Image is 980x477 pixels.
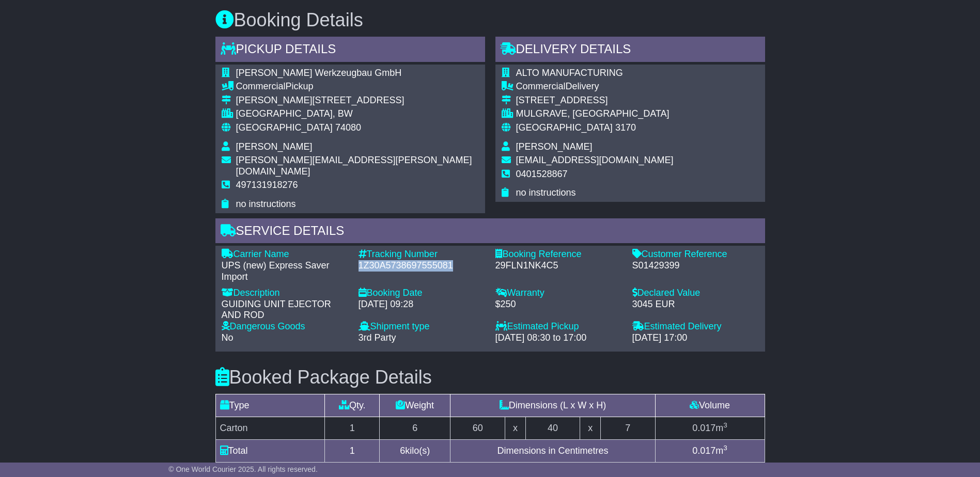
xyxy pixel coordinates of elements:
[516,122,613,133] span: [GEOGRAPHIC_DATA]
[236,95,479,106] div: [PERSON_NAME][STREET_ADDRESS]
[495,332,622,344] div: [DATE] 08:30 to 17:00
[655,394,765,417] td: Volume
[495,299,622,310] div: $250
[632,321,759,332] div: Estimated Delivery
[359,260,485,272] div: 1Z30A5738697555081
[516,108,674,120] div: MULGRAVE, [GEOGRAPHIC_DATA]
[632,288,759,299] div: Declared Value
[450,394,655,417] td: Dimensions (L x W x H)
[632,249,759,260] div: Customer Reference
[222,260,348,282] div: UPS (new) Express Saver Import
[615,122,636,133] span: 3170
[632,332,759,344] div: [DATE] 17:00
[516,155,674,165] span: [EMAIL_ADDRESS][DOMAIN_NAME]
[168,465,318,473] span: © One World Courier 2025. All rights reserved.
[632,299,759,310] div: 3045 EUR
[495,260,622,272] div: 29FLN1NK4C5
[600,417,655,439] td: 7
[516,81,566,91] span: Commercial
[450,417,505,439] td: 60
[495,37,765,65] div: Delivery Details
[236,141,313,152] span: [PERSON_NAME]
[400,446,405,456] span: 6
[325,439,380,462] td: 1
[359,321,485,332] div: Shipment type
[632,260,759,272] div: S01429399
[222,249,348,260] div: Carrier Name
[222,299,348,321] div: GUIDING UNIT EJECTOR AND ROD
[215,367,765,388] h3: Booked Package Details
[215,417,325,439] td: Carton
[580,417,600,439] td: x
[380,439,450,462] td: kilo(s)
[222,288,348,299] div: Description
[692,423,715,433] span: 0.017
[236,122,333,133] span: [GEOGRAPHIC_DATA]
[236,81,479,92] div: Pickup
[359,288,485,299] div: Booking Date
[495,288,622,299] div: Warranty
[723,421,727,429] sup: 3
[525,417,580,439] td: 40
[359,249,485,260] div: Tracking Number
[215,394,325,417] td: Type
[325,394,380,417] td: Qty.
[236,81,286,91] span: Commercial
[516,141,593,152] span: [PERSON_NAME]
[359,299,485,310] div: [DATE] 09:28
[215,439,325,462] td: Total
[516,81,674,92] div: Delivery
[222,332,234,343] span: No
[236,180,298,190] span: 497131918276
[236,108,479,120] div: [GEOGRAPHIC_DATA], BW
[325,417,380,439] td: 1
[236,199,296,209] span: no instructions
[495,321,622,332] div: Estimated Pickup
[655,417,765,439] td: m
[505,417,525,439] td: x
[516,187,576,198] span: no instructions
[222,321,348,332] div: Dangerous Goods
[516,68,623,78] span: ALTO MANUFACTURING
[215,37,485,65] div: Pickup Details
[236,155,472,177] span: [PERSON_NAME][EMAIL_ADDRESS][PERSON_NAME][DOMAIN_NAME]
[236,68,402,78] span: [PERSON_NAME] Werkzeugbau GmbH
[215,10,765,30] h3: Booking Details
[380,394,450,417] td: Weight
[723,444,727,452] sup: 3
[335,122,361,133] span: 74080
[215,218,765,246] div: Service Details
[495,249,622,260] div: Booking Reference
[692,446,715,456] span: 0.017
[516,169,568,179] span: 0401528867
[380,417,450,439] td: 6
[450,439,655,462] td: Dimensions in Centimetres
[516,95,674,106] div: [STREET_ADDRESS]
[655,439,765,462] td: m
[359,332,396,343] span: 3rd Party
